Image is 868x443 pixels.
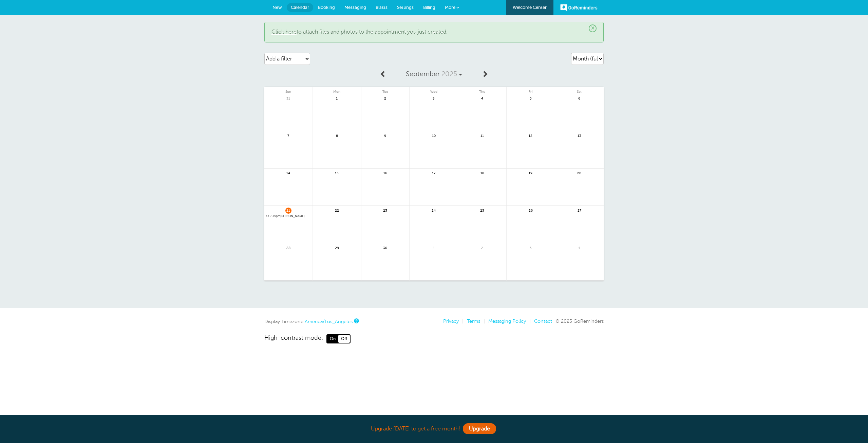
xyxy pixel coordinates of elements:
[376,5,388,10] span: Blasts
[397,5,414,10] span: Settings
[480,318,485,324] li: |
[264,334,604,343] a: High-contrast mode: On Off
[287,3,313,12] a: Calendar
[576,133,582,138] span: 13
[507,87,555,94] span: Fri
[459,318,464,324] li: |
[271,29,597,35] p: to attach files and photos to the appointment you just created.
[354,319,358,323] a: This is the timezone being used to display dates and times to you on this device. Click the timez...
[479,245,485,250] span: 2
[305,319,353,324] a: America/Los_Angeles
[431,208,437,213] span: 24
[361,87,410,94] span: Tue
[555,87,604,94] span: Sat
[458,87,506,94] span: Thu
[285,133,291,138] span: 7
[528,245,534,250] span: 3
[576,170,582,175] span: 20
[576,245,582,250] span: 4
[576,95,582,101] span: 6
[423,5,435,10] span: Billing
[334,133,340,138] span: 8
[445,5,455,10] span: More
[431,170,437,175] span: 17
[382,95,388,101] span: 2
[338,335,350,342] span: Off
[291,5,309,10] span: Calendar
[285,208,291,213] span: 21
[479,208,485,213] span: 25
[334,208,340,213] span: 22
[334,170,340,175] span: 15
[406,70,440,78] span: September
[264,87,313,94] span: Sun
[382,208,388,213] span: 23
[334,245,340,250] span: 29
[271,29,297,35] a: Click here
[382,170,388,175] span: 16
[313,87,361,94] span: Mon
[526,318,531,324] li: |
[431,95,437,101] span: 3
[382,133,388,138] span: 9
[327,335,338,342] span: On
[528,133,534,138] span: 12
[467,318,480,324] a: Terms
[266,214,310,218] a: 2:45pm[PERSON_NAME]
[431,133,437,138] span: 10
[528,170,534,175] span: 19
[534,318,552,324] a: Contact
[285,170,291,175] span: 14
[285,95,291,101] span: 31
[443,318,459,324] a: Privacy
[463,423,496,434] a: Upgrade
[390,67,478,82] a: September 2025
[410,87,458,94] span: Wed
[272,5,282,10] span: New
[382,245,388,250] span: 30
[555,318,604,324] span: © 2025 GoReminders
[479,95,485,101] span: 4
[344,5,366,10] span: Messaging
[589,24,597,32] span: ×
[479,133,485,138] span: 11
[488,318,526,324] a: Messaging Policy
[264,334,323,343] span: High-contrast mode:
[576,208,582,213] span: 27
[270,214,280,218] span: 2:45pm
[264,422,604,436] div: Upgrade [DATE] to get a free month!
[441,70,457,78] span: 2025
[334,95,340,101] span: 1
[479,170,485,175] span: 18
[266,214,310,218] span: ashok mungara
[528,95,534,101] span: 5
[318,5,335,10] span: Booking
[528,208,534,213] span: 26
[431,245,437,250] span: 1
[264,318,358,324] div: Display Timezone:
[285,245,291,250] span: 28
